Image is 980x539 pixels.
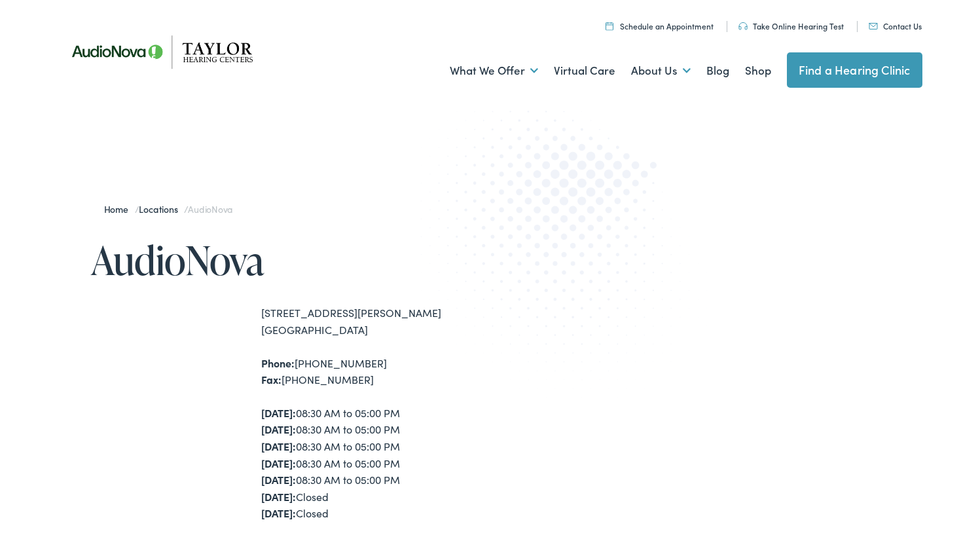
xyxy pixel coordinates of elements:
[261,439,296,453] strong: [DATE]:
[261,305,490,338] div: [STREET_ADDRESS][PERSON_NAME] [GEOGRAPHIC_DATA]
[261,422,296,436] strong: [DATE]:
[606,22,613,30] img: utility icon
[869,23,878,29] img: utility icon
[738,22,748,30] img: utility icon
[787,52,922,88] a: Find a Hearing Clinic
[261,506,296,520] strong: [DATE]:
[869,20,922,31] a: Contact Us
[139,202,184,215] a: Locations
[104,202,135,215] a: Home
[261,372,281,386] strong: Fax:
[104,202,233,215] span: / /
[261,355,490,388] div: [PHONE_NUMBER] [PHONE_NUMBER]
[188,202,232,215] span: AudioNova
[261,489,296,504] strong: [DATE]:
[706,46,729,95] a: Blog
[745,46,771,95] a: Shop
[606,20,714,31] a: Schedule an Appointment
[261,456,296,470] strong: [DATE]:
[261,472,296,487] strong: [DATE]:
[450,46,538,95] a: What We Offer
[261,405,490,522] div: 08:30 AM to 05:00 PM 08:30 AM to 05:00 PM 08:30 AM to 05:00 PM 08:30 AM to 05:00 PM 08:30 AM to 0...
[91,238,490,282] h1: AudioNova
[554,46,615,95] a: Virtual Care
[261,356,295,370] strong: Phone:
[261,405,296,420] strong: [DATE]:
[631,46,691,95] a: About Us
[738,20,844,31] a: Take Online Hearing Test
